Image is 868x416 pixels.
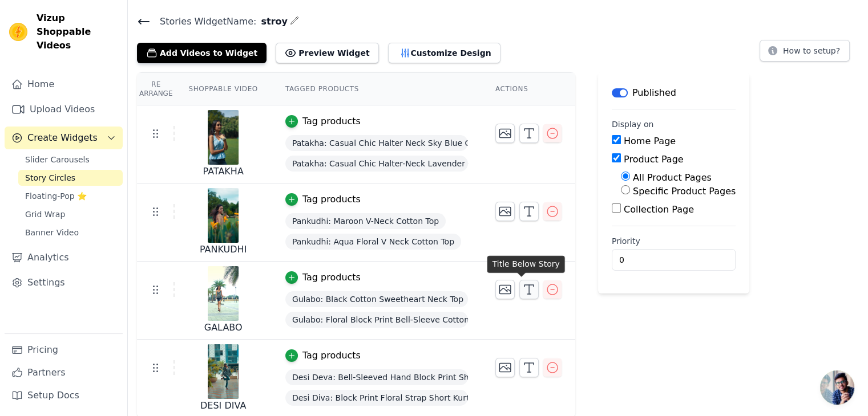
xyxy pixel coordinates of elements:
[37,11,118,52] span: Vizup Shoppable Videos
[256,15,287,28] span: stroy
[285,156,468,172] span: Patakha: Casual Chic Halter-Neck Lavender Cotton Top
[175,165,271,178] div: PATAKHA
[633,186,736,197] label: Specific Product Pages
[137,73,175,105] th: Re Arrange
[25,209,65,220] span: Grid Wrap
[495,124,515,143] button: Change Thumbnail
[290,14,299,29] div: Edit Name
[285,291,468,307] span: Gulabo: Black Cotton Sweetheart Neck Top
[25,227,79,238] span: Banner Video
[18,225,123,240] a: Banner Video
[175,399,271,413] div: DESI DIVA
[276,43,378,63] button: Preview Widget
[175,321,271,335] div: GALABO
[302,349,361,362] div: Tag products
[760,48,850,59] a: How to setup?
[285,349,361,362] button: Tag products
[5,384,123,407] a: Setup Docs
[25,172,75,183] span: Story Circles
[495,358,515,377] button: Change Thumbnail
[18,206,123,222] a: Grid Wrap
[285,312,468,328] span: Gulabo: Floral Block Print Bell-Sleeve Cotton Top
[272,73,482,105] th: Tagged Products
[207,344,239,399] img: vizup-images-078b.png
[18,188,123,204] a: Floating-Pop ⭐
[25,154,90,165] span: Slider Carousels
[633,172,712,183] label: All Product Pages
[175,73,271,105] th: Shoppable Video
[285,234,461,250] span: Pankudhi: Aqua Floral V Neck Cotton Top
[495,202,515,221] button: Change Thumbnail
[27,131,98,145] span: Create Widgets
[495,280,515,299] button: Change Thumbnail
[137,43,267,63] button: Add Videos to Widget
[285,271,361,284] button: Tag products
[285,135,468,151] span: Patakha: Casual Chic Halter Neck Sky Blue Cotton Top
[9,23,27,41] img: Vizup
[285,115,361,128] button: Tag products
[5,98,123,121] a: Upload Videos
[285,369,468,385] span: Desi Deva: Bell-Sleeved Hand Block Print Short Kurti
[5,246,123,269] a: Analytics
[612,235,736,247] label: Priority
[5,361,123,384] a: Partners
[207,266,239,321] img: vizup-images-ab0d.png
[302,193,361,206] div: Tag products
[207,110,239,165] img: vizup-images-9d98.png
[482,73,575,105] th: Actions
[5,127,123,149] button: Create Widgets
[5,271,123,294] a: Settings
[302,115,361,128] div: Tag products
[151,15,256,28] span: Stories Widget Name:
[285,213,446,229] span: Pankudhi: Maroon V-Neck Cotton Top
[5,73,123,96] a: Home
[25,190,87,202] span: Floating-Pop ⭐
[632,86,676,100] p: Published
[175,243,271,256] div: PANKUDHI
[18,152,123,168] a: Slider Carousels
[18,170,123,186] a: Story Circles
[388,43,500,63] button: Customize Design
[285,193,361,206] button: Tag products
[285,390,468,406] span: Desi Diva: Block Print Floral Strap Short Kurti
[760,40,850,62] button: How to setup?
[207,188,239,243] img: vizup-images-4905.png
[820,370,854,405] a: Open chat
[624,154,684,165] label: Product Page
[624,136,676,146] label: Home Page
[5,338,123,361] a: Pricing
[624,204,694,215] label: Collection Page
[302,271,361,284] div: Tag products
[612,119,654,130] legend: Display on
